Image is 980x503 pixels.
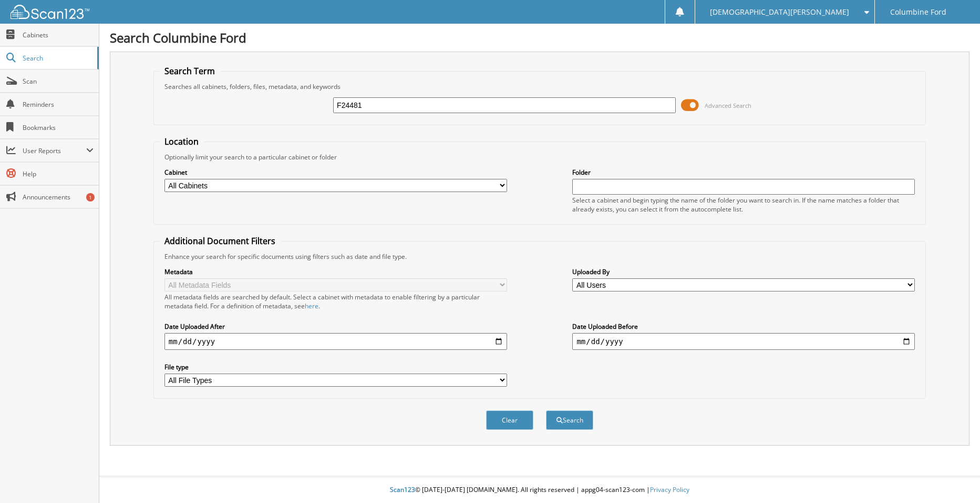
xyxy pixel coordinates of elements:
[164,322,507,331] label: Date Uploaded After
[164,363,507,371] label: File type
[572,196,915,214] div: Select a cabinet and begin typing the name of the folder you want to search in. If the name match...
[164,293,507,310] div: All metadata fields are searched by default. Select a cabinet with metadata to enable filtering b...
[572,322,915,331] label: Date Uploaded Before
[546,410,593,430] button: Search
[23,169,94,178] span: Help
[164,168,507,177] label: Cabinet
[305,301,318,310] a: here
[710,9,849,15] span: [DEMOGRAPHIC_DATA][PERSON_NAME]
[86,193,95,202] div: 1
[110,29,969,46] h1: Search Columbine Ford
[23,77,94,86] span: Scan
[23,146,86,155] span: User Reports
[159,235,281,247] legend: Additional Document Filters
[159,252,920,261] div: Enhance your search for specific documents using filters such as date and file type.
[486,410,533,430] button: Clear
[159,153,920,162] div: Optionally limit your search to a particular cabinet or folder
[23,31,94,39] span: Cabinets
[23,54,92,63] span: Search
[159,136,204,147] legend: Location
[159,82,920,91] div: Searches all cabinets, folders, files, metadata, and keywords
[159,65,220,77] legend: Search Term
[705,102,751,109] span: Advanced Search
[23,193,94,202] span: Announcements
[390,485,415,494] span: Scan123
[164,267,507,276] label: Metadata
[23,123,94,132] span: Bookmarks
[23,100,94,109] span: Reminders
[99,477,980,503] div: © [DATE]-[DATE] [DOMAIN_NAME]. All rights reserved | appg04-scan123-com |
[572,333,915,350] input: end
[11,5,89,19] img: scan123-logo-white.svg
[164,333,507,350] input: start
[572,267,915,276] label: Uploaded By
[572,168,915,177] label: Folder
[890,9,946,15] span: Columbine Ford
[650,485,689,494] a: Privacy Policy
